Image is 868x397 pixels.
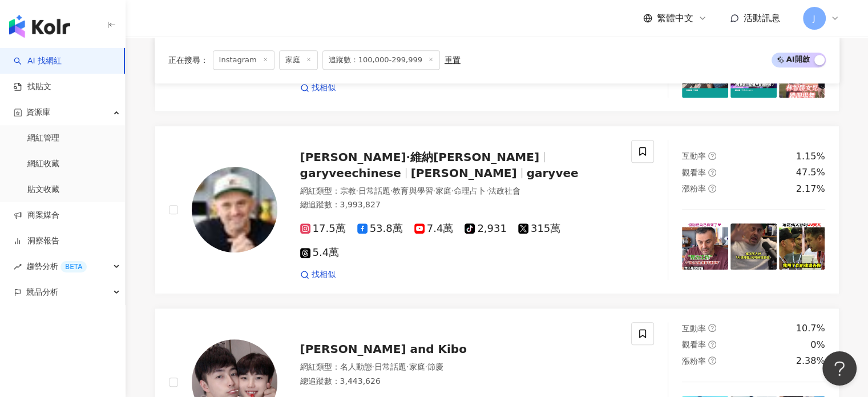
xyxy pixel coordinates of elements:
[300,199,618,211] div: 總追蹤數 ： 3,993,827
[488,186,520,195] span: 法政社會
[708,169,716,177] span: question-circle
[796,322,825,335] div: 10.7%
[822,351,857,386] iframe: Help Scout Beacon - Open
[155,126,839,295] a: KOL Avatar[PERSON_NAME]·維納[PERSON_NAME]garyveechinese[PERSON_NAME]garyvee網紅類型：宗教·日常話題·教育與學習·家庭·命理...
[779,223,825,270] img: post-image
[708,185,716,193] span: question-circle
[682,356,706,366] span: 漲粉率
[300,186,618,197] div: 網紅類型 ：
[300,362,618,373] div: 網紅類型 ：
[682,184,706,193] span: 漲粉率
[14,81,51,93] a: 找貼文
[451,186,454,195] span: ·
[26,279,58,305] span: 競品分析
[340,186,356,195] span: 宗教
[300,150,539,164] span: [PERSON_NAME]·維納[PERSON_NAME]
[425,362,427,371] span: ·
[300,82,336,94] a: 找相似
[813,12,815,25] span: J
[168,55,208,65] span: 正在搜尋 ：
[518,223,560,235] span: 315萬
[796,355,825,367] div: 2.38%
[60,261,87,272] div: BETA
[14,55,62,67] a: searchAI 找網紅
[708,340,716,348] span: question-circle
[708,324,716,332] span: question-circle
[682,324,706,333] span: 互動率
[730,223,777,270] img: post-image
[300,269,336,280] a: 找相似
[213,50,274,70] span: Instagram
[682,168,706,177] span: 觀看率
[445,55,461,65] div: 重置
[796,183,825,195] div: 2.17%
[358,186,390,195] span: 日常話題
[657,12,693,25] span: 繁體中文
[312,82,336,94] span: 找相似
[393,186,433,195] span: 教育與學習
[340,362,372,371] span: 名人動態
[465,223,507,235] span: 2,931
[411,166,517,180] span: [PERSON_NAME]
[406,362,409,371] span: ·
[300,376,618,387] div: 總追蹤數 ： 3,443,626
[26,99,50,125] span: 資源庫
[796,166,825,179] div: 47.5%
[312,269,336,280] span: 找相似
[414,223,454,235] span: 7.4萬
[300,342,467,356] span: [PERSON_NAME] and Kibo
[682,340,706,349] span: 觀看率
[744,13,780,23] span: 活動訊息
[682,151,706,161] span: 互動率
[9,15,70,38] img: logo
[27,158,59,170] a: 網紅收藏
[14,235,59,247] a: 洞察報告
[279,50,318,70] span: 家庭
[409,362,425,371] span: 家庭
[27,184,59,195] a: 貼文收藏
[300,166,401,180] span: garyveechinese
[300,247,340,259] span: 5.4萬
[357,223,403,235] span: 53.8萬
[372,362,374,371] span: ·
[486,186,488,195] span: ·
[14,210,59,221] a: 商案媒合
[708,152,716,160] span: question-circle
[27,133,59,144] a: 網紅管理
[433,186,435,195] span: ·
[682,223,728,270] img: post-image
[527,166,579,180] span: garyvee
[192,167,277,252] img: KOL Avatar
[708,356,716,364] span: question-circle
[322,50,440,70] span: 追蹤數：100,000-299,999
[810,339,825,351] div: 0%
[427,362,443,371] span: 節慶
[356,186,358,195] span: ·
[454,186,486,195] span: 命理占卜
[796,150,825,163] div: 1.15%
[300,223,346,235] span: 17.5萬
[435,186,451,195] span: 家庭
[374,362,406,371] span: 日常話題
[390,186,393,195] span: ·
[14,263,22,271] span: rise
[26,254,87,279] span: 趨勢分析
